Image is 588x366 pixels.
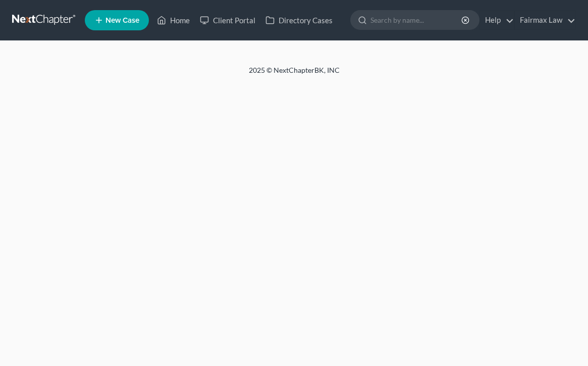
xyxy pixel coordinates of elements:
[370,11,463,29] input: Search by name...
[480,11,514,29] a: Help
[515,11,575,29] a: Fairmax Law
[260,11,338,29] a: Directory Cases
[152,11,195,29] a: Home
[52,65,537,83] div: 2025 © NextChapterBK, INC
[195,11,260,29] a: Client Portal
[105,17,139,24] span: New Case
